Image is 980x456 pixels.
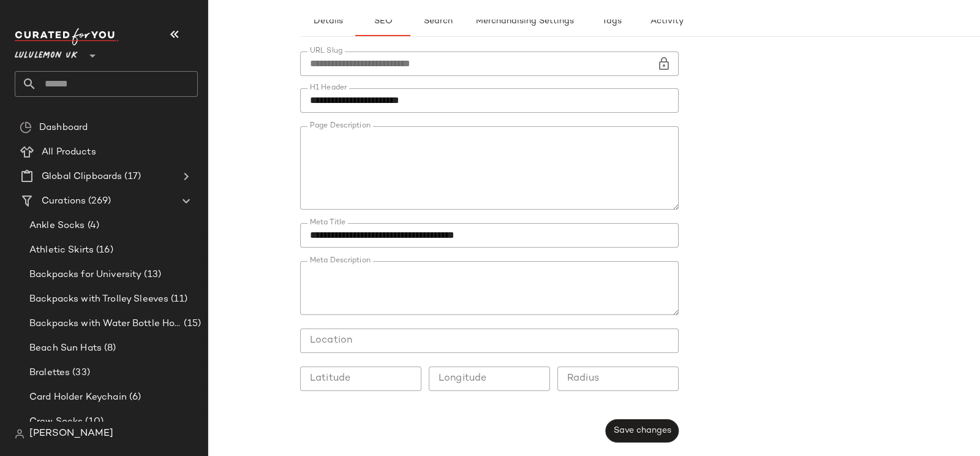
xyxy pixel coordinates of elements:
span: Save changes [613,426,671,436]
span: (269) [86,194,111,208]
span: All Products [42,145,96,159]
span: Backpacks for University [29,268,141,282]
span: (10) [83,415,104,429]
span: Curations [42,194,86,208]
span: Backpacks with Water Bottle Holder [29,317,181,331]
img: svg%3e [20,121,32,134]
span: (33) [70,366,90,380]
span: Global Clipboards [42,170,122,184]
span: (17) [122,170,141,184]
span: Crew Socks [29,415,83,429]
span: (13) [141,268,161,282]
span: Athletic Skirts [29,243,94,257]
span: (4) [85,219,99,233]
span: (11) [168,292,187,306]
span: Backpacks with Trolley Sleeves [29,292,168,306]
span: Search [423,17,453,26]
span: (15) [181,317,201,331]
span: Card Holder Keychain [29,390,127,405]
span: Ankle Socks [29,219,85,233]
span: (6) [127,390,141,405]
span: Details [312,17,342,26]
button: Save changes [606,419,679,443]
span: Bralettes [29,366,70,380]
img: svg%3e [15,429,24,439]
span: [PERSON_NAME] [29,427,113,441]
span: Beach Sun Hats [29,341,102,355]
img: cfy_white_logo.C9jOOHJF.svg [15,28,119,45]
span: Dashboard [39,121,88,135]
span: Merchandising Settings [475,17,574,26]
span: Activity [650,17,684,26]
span: (8) [102,341,116,355]
span: Lululemon UK [15,42,78,64]
span: SEO [373,17,392,26]
span: (16) [94,243,113,257]
span: Tags [601,17,622,26]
